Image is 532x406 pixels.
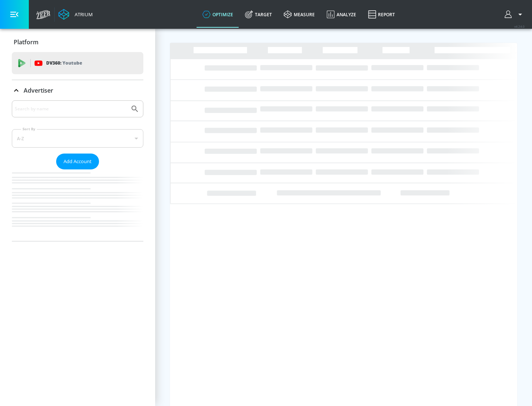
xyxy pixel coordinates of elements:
[24,86,53,94] p: Advertiser
[14,38,38,46] p: Platform
[62,59,82,67] p: Youtube
[12,32,143,52] div: Platform
[278,1,321,28] a: measure
[12,100,143,241] div: Advertiser
[12,169,143,241] nav: list of Advertiser
[514,24,525,28] span: v 4.24.0
[197,1,239,28] a: optimize
[15,104,127,114] input: Search by name
[58,9,93,20] a: Atrium
[321,1,362,28] a: Analyze
[72,11,93,18] div: Atrium
[12,80,143,101] div: Advertiser
[12,52,143,74] div: DV360: Youtube
[64,157,92,166] span: Add Account
[46,59,82,67] p: DV360:
[56,154,99,169] button: Add Account
[362,1,401,28] a: Report
[239,1,278,28] a: Target
[21,127,37,131] label: Sort By
[12,129,143,148] div: A-Z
